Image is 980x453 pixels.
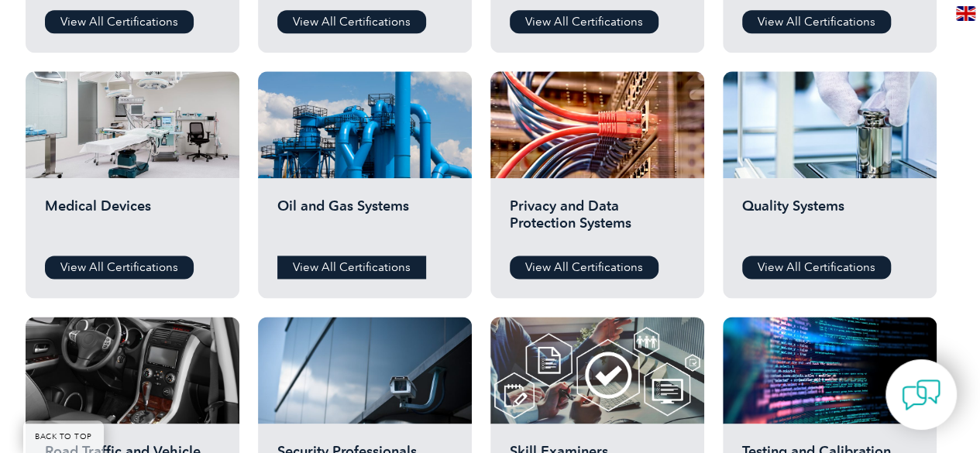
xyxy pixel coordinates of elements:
h2: Privacy and Data Protection Systems [510,197,685,244]
a: View All Certifications [277,256,426,279]
a: View All Certifications [277,10,426,33]
a: View All Certifications [45,256,194,279]
h2: Medical Devices [45,197,220,244]
a: View All Certifications [510,256,658,279]
a: BACK TO TOP [23,420,104,453]
a: View All Certifications [742,256,891,279]
h2: Quality Systems [742,197,917,244]
img: contact-chat.png [902,376,940,414]
img: en [956,6,975,21]
h2: Oil and Gas Systems [277,197,452,244]
a: View All Certifications [45,10,194,33]
a: View All Certifications [510,10,658,33]
a: View All Certifications [742,10,891,33]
